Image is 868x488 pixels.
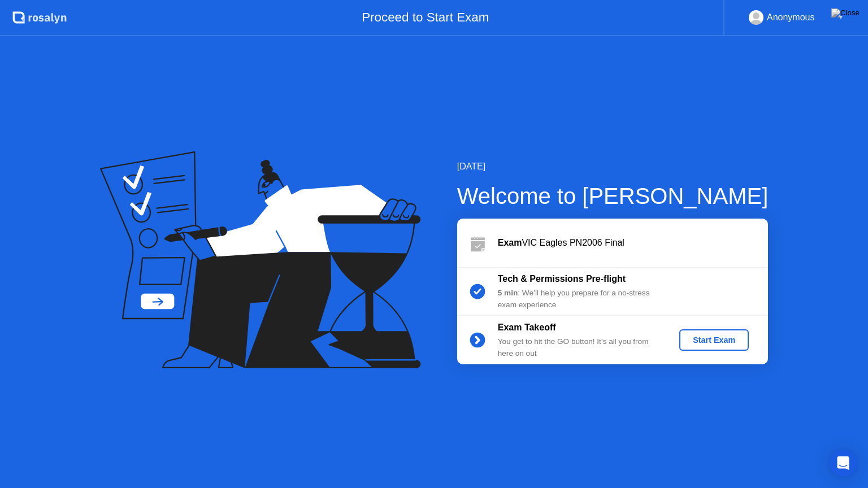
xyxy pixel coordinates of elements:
button: Start Exam [679,329,749,351]
b: Exam [498,238,522,247]
div: Welcome to [PERSON_NAME] [457,179,769,213]
div: : We’ll help you prepare for a no-stress exam experience [498,287,661,311]
div: You get to hit the GO button! It’s all you from here on out [498,336,661,359]
div: Start Exam [684,335,744,345]
div: Open Intercom Messenger [830,450,857,477]
b: 5 min [498,289,518,297]
div: VIC Eagles PN2006 Final [498,236,768,250]
div: [DATE] [457,160,769,173]
div: Anonymous [767,10,815,25]
img: Close [831,8,860,18]
b: Tech & Permissions Pre-flight [498,274,626,284]
b: Exam Takeoff [498,323,556,332]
